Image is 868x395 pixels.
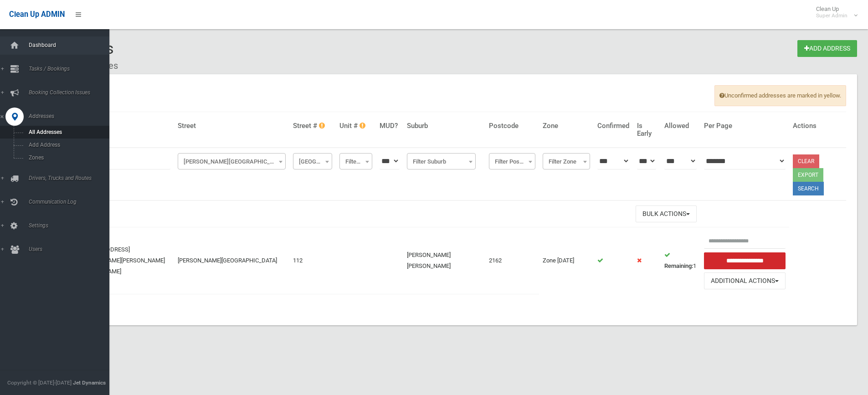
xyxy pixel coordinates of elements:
[793,168,823,182] button: Export
[26,142,108,148] span: Add Address
[26,222,116,229] span: Settings
[295,155,330,168] span: Filter Street #
[26,89,116,96] span: Booking Collection Issues
[489,153,535,169] span: Filter Postcode
[664,122,697,130] h4: Allowed
[9,10,65,19] span: Clean Up ADMIN
[491,155,533,168] span: Filter Postcode
[77,246,165,275] a: [STREET_ADDRESS][PERSON_NAME][PERSON_NAME][PERSON_NAME]
[543,122,590,130] h4: Zone
[485,227,539,294] td: 2162
[178,122,286,130] h4: Street
[637,122,657,137] h4: Is Early
[7,380,72,386] span: Copyright © [DATE]-[DATE]
[174,227,289,294] td: [PERSON_NAME][GEOGRAPHIC_DATA]
[403,227,486,294] td: [PERSON_NAME] [PERSON_NAME]
[543,153,590,169] span: Filter Zone
[704,122,786,130] h4: Per Page
[26,154,108,161] span: Zones
[793,182,824,195] button: Search
[26,199,116,205] span: Communication Log
[339,122,372,130] h4: Unit #
[489,122,535,130] h4: Postcode
[407,122,482,130] h4: Suburb
[26,129,108,135] span: All Addresses
[339,153,372,169] span: Filter Unit #
[77,122,170,130] h4: Address
[797,40,857,57] a: Add Address
[26,42,116,48] span: Dashboard
[26,175,116,181] span: Drivers, Trucks and Routes
[793,154,819,168] a: Clear
[409,155,473,168] span: Filter Suburb
[293,153,332,169] span: Filter Street #
[704,272,786,289] button: Additional Actions
[636,205,697,222] button: Bulk Actions
[180,155,283,168] span: Gurney Road (CHESTER HILL)
[26,113,116,119] span: Addresses
[539,227,594,294] td: Zone [DATE]
[293,122,332,130] h4: Street #
[342,155,370,168] span: Filter Unit #
[26,66,116,72] span: Tasks / Bookings
[812,5,857,19] span: Clean Up
[178,153,286,169] span: Gurney Road (CHESTER HILL)
[545,155,588,168] span: Filter Zone
[380,122,400,130] h4: MUD?
[664,262,693,269] strong: Remaining:
[407,153,476,169] span: Filter Suburb
[661,227,701,294] td: 1
[26,246,116,252] span: Users
[73,380,106,386] strong: Jet Dynamics
[714,85,846,106] span: Unconfirmed addresses are marked in yellow.
[816,12,847,19] small: Super Admin
[289,227,336,294] td: 112
[793,122,842,130] h4: Actions
[597,122,629,130] h4: Confirmed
